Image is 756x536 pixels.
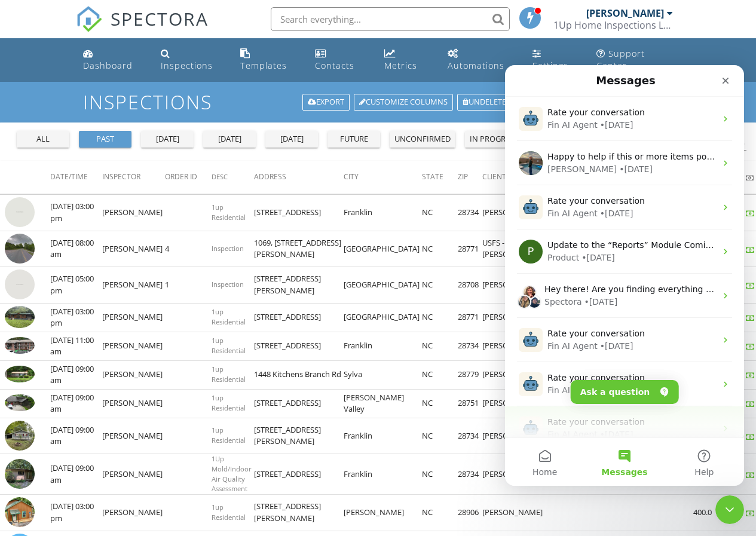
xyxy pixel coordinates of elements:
div: Fin AI Agent [42,319,93,332]
td: 28734 [458,332,482,360]
td: [STREET_ADDRESS] [254,195,344,231]
div: Fin AI Agent [42,363,93,376]
td: 28734 [458,195,482,231]
td: 28751 [458,389,482,418]
span: 1up Residential [212,307,246,326]
td: 28734 [458,454,482,495]
img: image_processing2025070984fc4347.jpeg [5,459,35,489]
td: 28771 [458,231,482,267]
td: [PERSON_NAME] Valley [344,389,422,418]
span: Inspection [212,280,244,289]
td: [PERSON_NAME] [482,267,568,304]
button: future [328,131,380,148]
span: Date/Time [50,171,88,182]
td: [PERSON_NAME] [102,360,165,389]
div: all [22,133,65,145]
td: [STREET_ADDRESS] [254,303,344,332]
td: [PERSON_NAME] [102,454,165,495]
td: 28779 [458,360,482,389]
span: 1up Residential [212,425,246,445]
td: [PERSON_NAME] [102,418,165,454]
button: Help [160,373,239,421]
a: Templates [235,43,301,77]
td: Sylva [344,360,422,389]
td: NC [422,231,458,267]
a: Customize Columns [354,94,453,111]
td: Franklin [344,195,422,231]
th: Client: Not sorted. [482,161,568,194]
span: Desc [212,172,228,181]
td: 4 [165,231,212,267]
a: Metrics [379,43,433,77]
td: 1069, [STREET_ADDRESS][PERSON_NAME] [254,231,344,267]
img: 9206602%2Fcover_photos%2FH0S245s5ZGSyuD8XSEEL%2Fsmall.jpg [5,366,35,382]
td: [DATE] 11:00 am [50,332,102,360]
span: 1Up Mold/Indoor Air Quality Assessment [212,454,252,493]
img: 9301231%2Fcover_photos%2FMkZjMLyfWh0a0wyl5c6L%2Fsmall.jpeg [5,197,35,227]
div: 1Up Home Inspections LLC. [553,19,673,31]
td: [PERSON_NAME] [482,360,568,389]
th: City: Not sorted. [344,161,422,194]
button: in progress [465,131,523,148]
a: Settings [528,43,582,77]
img: image_processing2025052996jz4kma.jpeg [5,497,35,527]
img: 9208130%2Fcover_photos%2FKciK1lNxvDdxYCgwuWvl%2Fsmall.jpg [5,337,35,354]
td: [DATE] 03:00 pm [50,303,102,332]
span: SPECTORA [111,6,209,31]
td: 28734 [458,418,482,454]
iframe: Intercom live chat [715,495,744,524]
td: [DATE] 09:00 am [50,454,102,495]
td: [PERSON_NAME] [102,231,165,267]
div: future [332,133,375,145]
div: [DATE] [208,133,251,145]
img: The Best Home Inspection Software - Spectora [76,6,102,32]
td: [STREET_ADDRESS][PERSON_NAME] [254,418,344,454]
td: [GEOGRAPHIC_DATA] [344,303,422,332]
button: [DATE] [203,131,256,148]
iframe: Intercom live chat [505,65,744,486]
div: Settings [532,60,568,71]
td: NC [422,195,458,231]
td: 1448 Kitchens Branch Rd [254,360,344,389]
span: Rate your conversation [42,264,140,273]
img: image_processing2025071893c439yn.jpeg [5,421,35,451]
td: NC [422,360,458,389]
span: Messages [96,403,142,411]
span: Inspector [102,171,140,182]
button: Messages [79,373,159,421]
td: [PERSON_NAME] [102,195,165,231]
span: Rate your conversation [42,308,140,317]
td: NC [422,332,458,360]
span: Zip [458,171,468,182]
button: Ask a question [66,315,174,339]
button: all [17,131,69,148]
td: [DATE] 09:00 am [50,389,102,418]
span: Rate your conversation [42,352,140,362]
div: Contacts [315,60,354,71]
td: [PERSON_NAME] [482,418,568,454]
div: Fin AI Agent [42,275,93,287]
span: Inspection [212,244,244,253]
span: 1up Residential [212,393,246,412]
th: Date/Time: Not sorted. [50,161,102,194]
td: Franklin [344,332,422,360]
img: Profile image for Fin AI Agent [14,351,38,375]
td: [DATE] 03:00 pm [50,195,102,231]
td: [PERSON_NAME] [102,332,165,360]
div: • [DATE] [76,186,110,199]
span: 1up Residential [212,336,246,355]
img: streetview [5,269,35,299]
td: [PERSON_NAME] [482,495,568,531]
span: 1up Residential [212,203,246,222]
td: USFS - [PERSON_NAME] [482,231,568,267]
div: unconfirmed [394,133,451,145]
td: NC [422,418,458,454]
td: 1 [165,267,212,304]
th: Order ID: Not sorted. [165,161,212,194]
div: Templates [240,60,287,71]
